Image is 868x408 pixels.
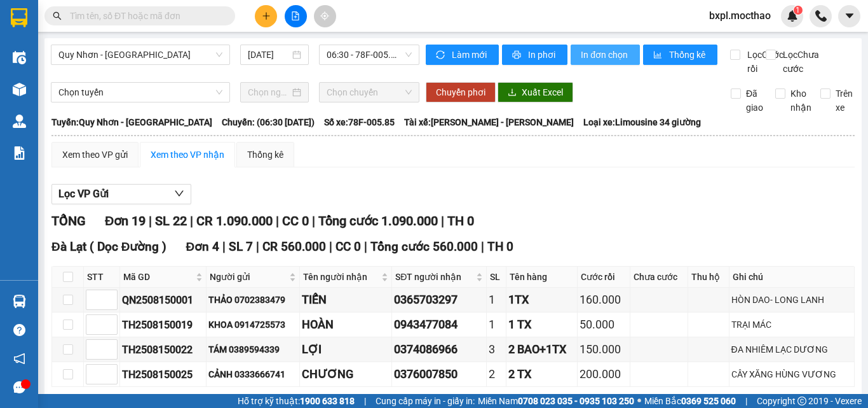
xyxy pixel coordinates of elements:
span: In phơi [528,48,557,62]
th: Cước rồi [578,267,630,288]
span: Số xe: 78F-005.85 [324,115,395,129]
button: bar-chartThống kê [643,45,717,65]
button: caret-down [838,5,860,27]
span: | [329,239,332,254]
th: Thu hộ [688,267,729,288]
span: Người gửi [210,270,287,284]
span: copyright [797,397,806,405]
img: logo.jpg [6,6,51,51]
li: VP [GEOGRAPHIC_DATA] [6,69,88,111]
button: syncLàm mới [426,45,499,65]
input: Chọn ngày [248,85,290,99]
div: 1 [489,316,504,334]
img: solution-icon [13,146,26,160]
button: downloadXuất Excel [498,82,573,102]
div: 200.000 [580,365,627,383]
span: In đơn chọn [581,48,630,62]
span: Đã giao [741,87,768,115]
td: TH2508150022 [120,337,207,362]
span: Chuyến: (06:30 [DATE]) [222,115,315,129]
span: download [508,88,517,98]
span: CC 0 [282,213,309,229]
img: warehouse-icon [13,115,26,128]
th: SL [487,267,506,288]
div: HÒN DAO- LONG LANH [731,293,852,307]
img: logo-vxr [11,8,27,27]
div: TH2508150022 [122,342,204,358]
span: Loại xe: Limousine 34 giường [583,115,701,129]
td: 0376007850 [392,362,487,387]
div: Xem theo VP gửi [62,148,128,162]
img: phone-icon [815,10,827,22]
span: aim [320,11,329,20]
span: Lọc Cước rồi [742,48,785,76]
span: ⚪️ [637,398,641,404]
span: Hỗ trợ kỹ thuật: [238,394,355,408]
div: CÂY XĂNG HÙNG VƯƠNG [731,367,852,381]
th: Chưa cước [630,267,689,288]
span: Làm mới [452,48,489,62]
div: 0374086966 [394,341,484,358]
span: bxpl.mocthao [699,8,781,24]
span: | [190,213,193,229]
span: Thống kê [669,48,707,62]
button: In đơn chọn [571,45,640,65]
span: Xuất Excel [522,85,563,99]
span: CR 560.000 [262,239,326,254]
img: warehouse-icon [13,51,26,64]
span: | [276,213,279,229]
span: SL 22 [155,213,187,229]
td: QN2508150001 [120,288,207,313]
b: Tuyến: Quy Nhơn - [GEOGRAPHIC_DATA] [51,117,212,127]
span: Đơn 19 [105,213,146,229]
div: 1 TX [508,316,575,334]
span: printer [512,50,523,60]
span: Tổng cước 560.000 [370,239,478,254]
div: 1 [489,291,504,309]
td: HOÀN [300,313,392,337]
div: 0943477084 [394,316,484,334]
strong: 0369 525 060 [681,396,736,406]
td: LỢI [300,337,392,362]
span: Trên xe [831,87,858,115]
span: | [481,239,484,254]
span: | [149,213,152,229]
div: 160.000 [580,291,627,309]
td: TIẾN [300,288,392,313]
div: TH2508150025 [122,367,204,383]
div: Thống kê [247,148,283,162]
td: 0365703297 [392,288,487,313]
div: CHƯƠNG [302,365,390,383]
th: Tên hàng [506,267,578,288]
strong: 0708 023 035 - 0935 103 250 [518,396,634,406]
span: TH 0 [487,239,513,254]
img: warehouse-icon [13,83,26,96]
span: | [364,239,367,254]
span: | [222,239,226,254]
td: CHƯƠNG [300,362,392,387]
div: 2 [489,365,504,383]
strong: 1900 633 818 [300,396,355,406]
div: TRẠI MÁC [731,318,852,332]
div: 150.000 [580,341,627,358]
span: 1 [796,6,800,15]
span: CR 1.090.000 [196,213,273,229]
td: 0943477084 [392,313,487,337]
span: CC 0 [336,239,361,254]
div: 0376007850 [394,365,484,383]
span: search [53,11,62,20]
div: 0365703297 [394,291,484,309]
span: | [745,394,747,408]
button: file-add [285,5,307,27]
span: Chọn tuyến [58,83,222,102]
div: TH2508150019 [122,317,204,333]
span: Đơn 4 [186,239,219,254]
span: bar-chart [653,50,664,60]
span: TỔNG [51,213,86,229]
span: Cung cấp máy in - giấy in: [376,394,475,408]
div: 2 BAO+1TX [508,341,575,358]
div: 3 [489,341,504,358]
span: Quy Nhơn - Đà Lạt [58,45,222,64]
span: SL 7 [229,239,253,254]
span: Tổng cước 1.090.000 [318,213,438,229]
